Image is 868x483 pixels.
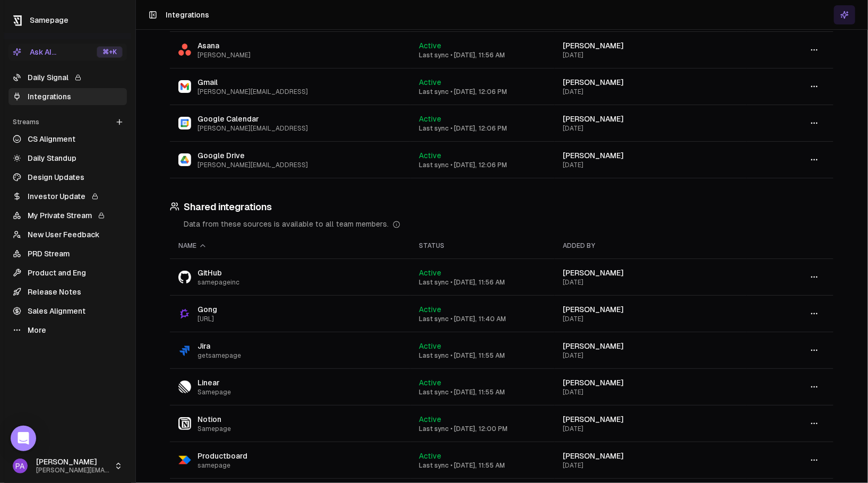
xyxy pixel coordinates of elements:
[197,161,308,169] span: [PERSON_NAME][EMAIL_ADDRESS]
[8,114,127,131] div: Streams
[178,381,191,393] img: Linear
[8,188,127,205] a: Investor Update
[36,458,110,467] span: [PERSON_NAME]
[197,304,217,315] span: Gong
[419,51,546,59] div: Last sync • [DATE], 11:56 AM
[563,461,738,470] div: [DATE]
[197,461,247,470] span: samepage
[563,151,624,160] span: [PERSON_NAME]
[563,269,624,277] span: [PERSON_NAME]
[13,459,28,473] span: PA
[178,344,191,357] img: Jira
[178,80,191,93] img: Gmail
[419,452,441,460] span: Active
[8,150,127,167] a: Daily Standup
[419,78,441,87] span: Active
[563,378,624,387] span: [PERSON_NAME]
[8,169,127,186] a: Design Updates
[563,351,738,360] div: [DATE]
[13,47,56,57] div: Ask AI...
[419,415,441,424] span: Active
[419,88,546,96] div: Last sync • [DATE], 12:06 PM
[178,307,191,320] img: Gong
[8,453,127,479] button: PA[PERSON_NAME][PERSON_NAME][EMAIL_ADDRESS]
[563,124,738,133] div: [DATE]
[170,200,833,214] h3: Shared integrations
[178,271,191,283] img: GitHub
[8,245,127,262] a: PRD Stream
[8,264,127,281] a: Product and Eng
[184,219,833,229] div: Data from these sources is available to all team members.
[419,151,441,160] span: Active
[563,425,738,433] div: [DATE]
[563,78,624,87] span: [PERSON_NAME]
[563,115,624,123] span: [PERSON_NAME]
[419,124,546,133] div: Last sync • [DATE], 12:06 PM
[563,51,738,59] div: [DATE]
[197,278,239,287] span: samepageinc
[419,315,546,323] div: Last sync • [DATE], 11:40 AM
[197,88,308,96] span: [PERSON_NAME][EMAIL_ADDRESS]
[419,378,441,387] span: Active
[563,41,624,50] span: [PERSON_NAME]
[166,10,209,20] h1: Integrations
[563,88,738,96] div: [DATE]
[563,278,738,287] div: [DATE]
[8,207,127,224] a: My Private Stream
[419,161,546,169] div: Last sync • [DATE], 12:06 PM
[8,131,127,148] a: CS Alignment
[419,388,546,396] div: Last sync • [DATE], 11:55 AM
[178,417,191,430] img: Notion
[11,426,36,451] div: Open Intercom Messenger
[30,16,68,24] span: Samepage
[8,322,127,339] a: More
[197,268,239,278] span: GitHub
[197,315,217,323] span: [URL]
[419,269,441,277] span: Active
[197,40,251,51] span: Asana
[197,124,308,133] span: [PERSON_NAME][EMAIL_ADDRESS]
[419,41,441,50] span: Active
[419,241,546,250] div: Status
[36,467,110,475] span: [PERSON_NAME][EMAIL_ADDRESS]
[8,283,127,300] a: Release Notes
[419,461,546,470] div: Last sync • [DATE], 11:55 AM
[178,117,191,130] img: Google Calendar
[419,278,546,287] div: Last sync • [DATE], 11:56 AM
[197,414,231,425] span: Notion
[563,161,738,169] div: [DATE]
[563,241,738,250] div: Added by
[197,377,231,388] span: Linear
[563,315,738,323] div: [DATE]
[197,425,231,433] span: Samepage
[197,351,241,360] span: getsamepage
[178,44,191,56] img: Asana
[563,342,624,350] span: [PERSON_NAME]
[8,88,127,105] a: Integrations
[8,303,127,320] a: Sales Alignment
[197,114,308,124] span: Google Calendar
[563,415,624,424] span: [PERSON_NAME]
[178,153,191,166] img: Google Drive
[563,388,738,396] div: [DATE]
[97,46,123,58] div: ⌘ +K
[419,115,441,123] span: Active
[197,77,308,88] span: Gmail
[8,69,127,86] a: Daily Signal
[197,150,308,161] span: Google Drive
[419,305,441,314] span: Active
[419,425,546,433] div: Last sync • [DATE], 12:00 PM
[563,305,624,314] span: [PERSON_NAME]
[197,341,241,351] span: Jira
[8,226,127,243] a: New User Feedback
[563,452,624,460] span: [PERSON_NAME]
[8,44,127,61] button: Ask AI...⌘+K
[178,241,402,250] div: Name
[197,388,231,396] span: Samepage
[197,51,251,59] span: [PERSON_NAME]
[178,454,191,467] img: Productboard
[419,342,441,350] span: Active
[197,451,247,461] span: Productboard
[419,351,546,360] div: Last sync • [DATE], 11:55 AM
